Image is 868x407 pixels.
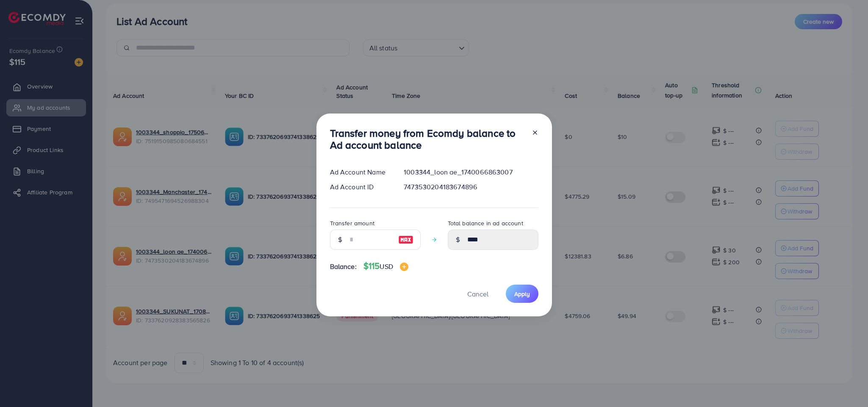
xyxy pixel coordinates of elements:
[363,261,408,271] h4: $115
[397,182,545,192] div: 7473530204183674896
[330,219,374,227] label: Transfer amount
[323,167,397,177] div: Ad Account Name
[457,285,499,303] button: Cancel
[832,369,862,401] iframe: Chat
[514,290,530,298] span: Apply
[467,289,488,299] span: Cancel
[330,127,525,152] h3: Transfer money from Ecomdy balance to Ad account balance
[323,182,397,192] div: Ad Account ID
[397,167,545,177] div: 1003344_loon ae_1740066863007
[380,262,393,271] span: USD
[400,263,408,271] img: image
[506,285,538,303] button: Apply
[448,219,523,227] label: Total balance in ad account
[330,262,357,271] span: Balance:
[398,235,413,245] img: image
